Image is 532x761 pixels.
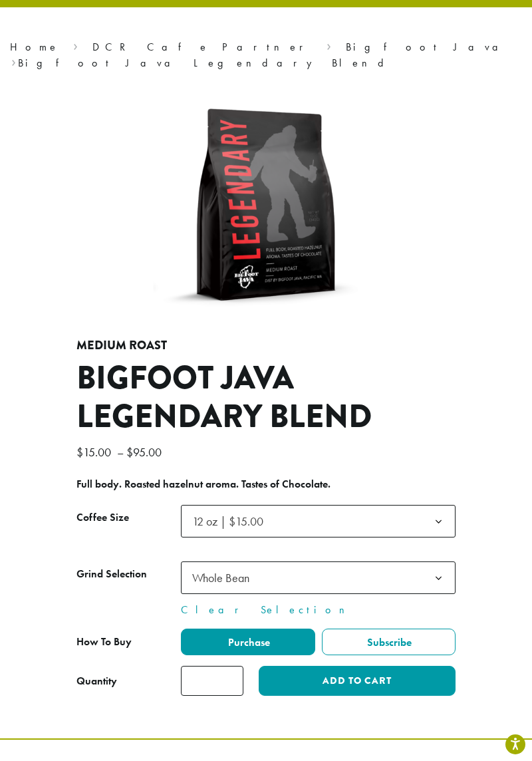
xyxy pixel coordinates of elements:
[181,666,243,696] input: Product quantity
[76,339,456,353] h4: Medium Roast
[73,35,78,55] span: ›
[11,51,16,71] span: ›
[76,565,181,584] label: Grind Selection
[259,666,456,696] button: Add to cart
[76,635,132,649] span: How To Buy
[76,508,181,528] label: Coffee Size
[10,40,59,54] a: Home
[192,514,263,529] span: 12 oz | $15.00
[365,635,412,649] span: Subscribe
[181,602,456,618] a: Clear Selection
[192,570,249,585] span: Whole Bean
[226,635,270,649] span: Purchase
[346,40,509,54] a: Bigfoot Java
[76,673,117,689] div: Quantity
[76,444,83,460] span: $
[187,565,263,591] span: Whole Bean
[181,505,456,537] span: 12 oz | $15.00
[76,359,456,436] h1: Bigfoot Java Legendary Blend
[126,444,133,460] span: $
[117,444,124,460] span: –
[76,444,114,460] bdi: 15.00
[187,508,277,534] span: 12 oz | $15.00
[10,39,522,71] nav: Breadcrumb
[76,477,331,491] b: Full body. Roasted hazelnut aroma. Tastes of Chocolate.
[92,40,313,54] a: DCR Cafe Partner
[126,444,165,460] bdi: 95.00
[181,561,456,594] span: Whole Bean
[327,35,331,55] span: ›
